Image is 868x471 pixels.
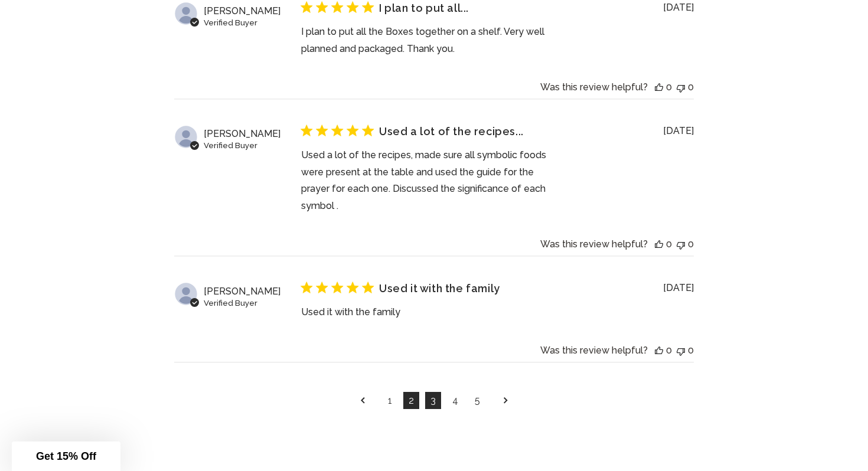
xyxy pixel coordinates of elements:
[677,81,685,93] button: This review was not helpful
[301,125,373,136] div: 5 out of 5 stars
[663,282,694,293] div: [DATE]
[688,81,694,93] div: 0
[655,345,663,356] button: This review was helpful
[688,345,694,356] div: 0
[204,128,280,139] span: Raquel N.
[688,238,694,250] div: 0
[447,392,464,409] a: Navigate to page 4 of comments
[540,81,648,93] div: Was this review helpful?
[663,125,694,136] div: [DATE]
[204,286,280,297] span: Milany E.
[666,238,672,250] div: 0
[174,388,694,413] nav: Reviews pagination
[666,81,672,93] div: 0
[677,238,685,250] button: This review was not helpful
[469,392,485,409] a: Navigate to page 5 of comments
[655,238,663,250] button: This review was helpful
[301,2,373,12] div: 5 out of 5 stars
[204,298,257,308] span: Verified Buyer
[666,345,672,356] div: 0
[540,345,648,356] div: Was this review helpful?
[383,392,397,409] a: Navigate to page 1 of comments
[204,5,280,17] span: Jo W.
[379,2,469,14] strong: I plan to put all...
[379,125,524,138] strong: Used a lot of the recipes...
[425,392,441,409] a: Navigate to page 3 of comments
[677,345,685,356] button: This review was not helpful
[655,81,663,93] button: This review was helpful
[494,391,517,410] a: Navigate to next page
[36,450,96,462] span: Get 15% Off
[301,282,373,293] div: 5 out of 5 stars
[204,18,257,27] span: Verified Buyer
[540,238,648,250] div: Was this review helpful?
[12,441,120,471] div: Get 15% Off
[351,391,374,410] a: Navigate to previous page
[379,282,500,295] strong: Used it with the family
[663,2,694,13] div: [DATE]
[204,140,257,150] span: Verified Buyer
[403,392,419,409] a: Navigate to page 2 of comments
